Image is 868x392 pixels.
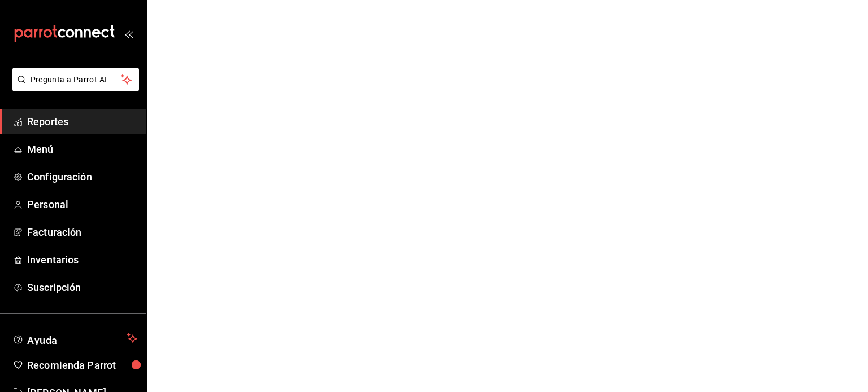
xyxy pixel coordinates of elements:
span: Suscripción [27,280,137,295]
span: Pregunta a Parrot AI [31,74,121,86]
a: Pregunta a Parrot AI [8,82,139,94]
span: Configuración [27,169,137,184]
span: Recomienda Parrot [27,358,137,373]
span: Inventarios [27,252,137,267]
span: Reportes [27,114,137,129]
span: Personal [27,197,137,212]
button: open_drawer_menu [124,29,133,38]
span: Menú [27,142,137,157]
span: Facturación [27,224,137,240]
button: Pregunta a Parrot AI [12,68,139,91]
span: Ayuda [27,332,123,345]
